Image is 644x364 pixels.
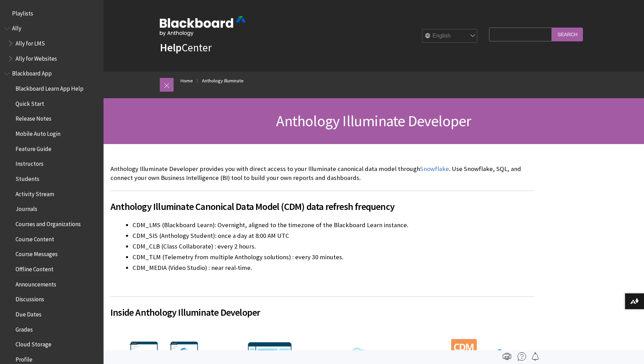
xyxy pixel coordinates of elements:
[16,38,45,47] span: Ally for LMS
[518,352,526,361] img: More help
[16,324,33,333] span: Grades
[160,41,182,54] strong: Help
[16,233,54,243] span: Course Content
[16,218,81,228] span: Courses and Organizations
[110,164,535,182] p: Anthology Illuminate Developer provides you with direct access to your Illuminate canonical data ...
[133,252,535,262] li: CDM_TLM (Telemetry from multiple Anthology solutions) : every 30 minutes.
[16,354,32,363] span: Profile
[202,77,244,85] a: Anthology Illuminate
[16,188,54,198] span: Activity Stream
[160,16,246,36] img: Blackboard by Anthology
[422,29,478,43] select: Site Language Selector
[4,8,99,19] nav: Book outline for Playlists
[16,173,39,182] span: Students
[4,23,99,64] nav: Book outline for Anthology Ally Help
[531,352,539,361] img: Follow this page
[16,98,44,107] span: Quick Start
[12,8,33,17] span: Playlists
[133,220,535,230] li: CDM_LMS (Blackboard Learn): Overnight, aligned to the timezone of the Blackboard Learn instance.
[12,23,21,32] span: Ally
[16,203,37,213] span: Journals
[16,263,53,273] span: Offline Content
[110,305,535,320] span: Inside Anthology Illuminate Developer
[133,242,535,251] li: CDM_CLB (Class Collaborate) : every 2 hours.
[110,199,535,214] span: Anthology Illuminate Canonical Data Model (CDM) data refresh frequency
[12,68,52,77] span: Blackboard App
[420,165,449,173] a: Snowflake
[552,28,583,41] input: Search
[16,143,51,152] span: Feature Guide
[16,309,41,318] span: Due Dates
[276,111,471,130] span: Anthology Illuminate Developer
[503,352,511,361] img: Print
[16,83,84,92] span: Blackboard Learn App Help
[16,293,44,303] span: Discussions
[16,338,51,348] span: Cloud Storage
[16,249,58,258] span: Course Messages
[16,158,43,168] span: Instructors
[160,41,212,54] a: HelpCenter
[133,263,535,273] li: CDM_MEDIA (Video Studio) : near real-time.
[16,113,51,122] span: Release Notes
[16,279,56,288] span: Announcements
[16,53,57,62] span: Ally for Websites
[180,77,193,85] a: Home
[16,128,60,137] span: Mobile Auto Login
[133,231,535,241] li: CDM_SIS (Anthology Student): once a day at 8:00 AM UTC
